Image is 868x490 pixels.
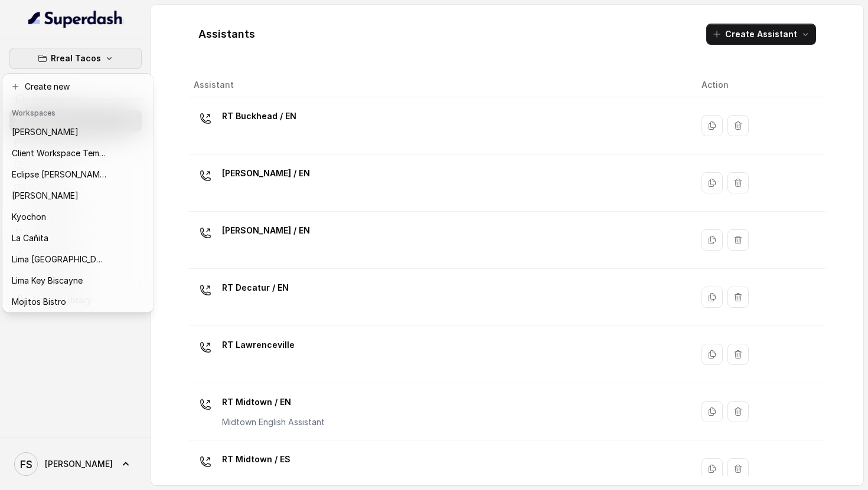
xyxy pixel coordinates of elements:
button: Create new [5,76,151,97]
p: Lima Key Biscayne [12,274,83,288]
p: Rreal Tacos [51,51,101,65]
p: Lima [GEOGRAPHIC_DATA] [12,252,106,267]
p: Mojitos Bistro [12,295,66,309]
button: Rreal Tacos [9,48,142,69]
header: Workspaces [5,103,151,121]
p: Client Workspace Template [12,146,106,160]
p: La Cañita [12,231,48,245]
div: Rreal Tacos [2,74,154,313]
p: [PERSON_NAME] [12,125,79,139]
p: Kyochon [12,210,46,224]
p: [PERSON_NAME] [12,189,79,203]
p: Eclipse [PERSON_NAME] [12,167,106,182]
